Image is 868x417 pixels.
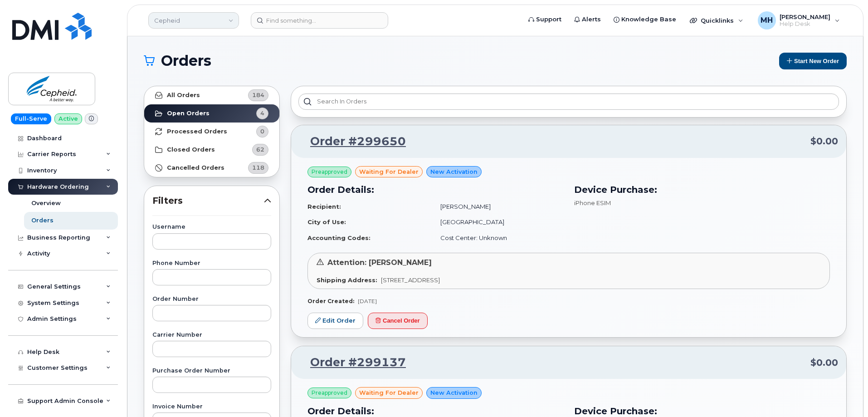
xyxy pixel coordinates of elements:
label: Purchase Order Number [152,368,271,374]
label: Order Number [152,296,271,302]
span: 62 [256,145,264,154]
h3: Device Purchase: [574,183,830,196]
a: Processed Orders0 [144,123,279,141]
span: $0.00 [810,356,838,369]
a: Edit Order [307,313,363,329]
strong: Cancelled Orders [167,164,224,172]
span: [STREET_ADDRESS] [381,276,440,284]
h3: Order Details: [307,183,563,196]
input: Search in orders [298,93,839,110]
button: Cancel Order [368,313,428,329]
strong: Recipient: [307,203,341,210]
label: Carrier Number [152,332,271,338]
td: Cost Center: Unknown [432,230,563,246]
span: Preapproved [312,389,347,397]
span: 184 [252,91,264,99]
span: waiting for dealer [359,388,419,397]
strong: Open Orders [167,110,210,117]
strong: City of Use: [307,218,346,226]
span: waiting for dealer [359,167,419,176]
strong: Shipping Address: [317,276,377,284]
span: New Activation [430,388,478,397]
span: iPhone ESIM [574,199,611,206]
label: Username [152,224,271,230]
a: Order #299650 [299,133,406,150]
strong: Closed Orders [167,146,215,153]
a: Open Orders4 [144,104,279,123]
span: 118 [252,163,264,172]
td: [GEOGRAPHIC_DATA] [432,214,563,230]
span: Filters [152,194,264,207]
a: All Orders184 [144,86,279,104]
strong: Accounting Codes: [307,234,371,241]
label: Phone Number [152,260,271,266]
td: [PERSON_NAME] [432,199,563,215]
a: Cancelled Orders118 [144,159,279,177]
iframe: Messenger Launcher [829,378,861,410]
strong: Processed Orders [167,128,227,135]
span: 4 [260,109,264,118]
button: Start New Order [779,53,847,69]
span: 0 [260,127,264,136]
strong: Order Created: [307,298,354,304]
strong: All Orders [167,92,200,99]
span: New Activation [430,167,478,176]
span: Attention: [PERSON_NAME] [327,258,432,267]
span: Preapproved [312,168,347,176]
span: $0.00 [810,135,838,148]
a: Order #299137 [299,354,406,371]
label: Invoice Number [152,404,271,410]
span: [DATE] [358,298,377,304]
span: Orders [161,54,211,68]
a: Closed Orders62 [144,141,279,159]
